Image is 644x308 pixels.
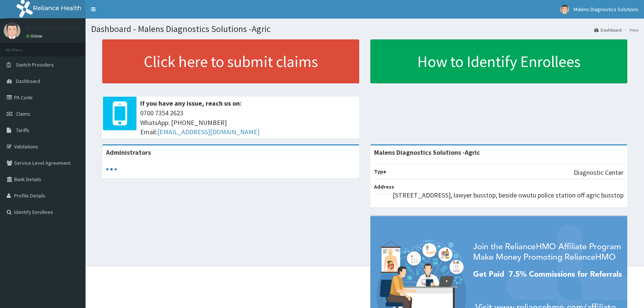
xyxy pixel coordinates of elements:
a: [EMAIL_ADDRESS][DOMAIN_NAME] [157,128,260,136]
b: Administrators [106,148,151,157]
span: Switch Providers [16,61,54,68]
b: Type [374,168,386,175]
p: Malens Diagnostics Solutions [26,24,110,31]
a: Click here to submit claims [102,39,359,83]
span: Tariffs [16,127,29,134]
svg: audio-loading [106,164,117,175]
p: Diagnostic Center [574,168,624,177]
img: User Image [4,22,20,39]
img: User Image [560,5,569,14]
span: Dashboard [16,78,40,84]
span: Claims [16,110,30,117]
a: How to Identify Enrollees [370,39,627,83]
span: Malens Diagnostics Solutions [574,6,638,13]
strong: Malens Diagnostics Solutions -Agric [374,148,480,157]
a: Online [26,33,44,39]
p: [STREET_ADDRESS], lawyer busstop, beside owutu police station off agric busstop [393,190,624,200]
li: Here [622,27,638,33]
span: 0700 7354 2623 WhatsApp: [PHONE_NUMBER] Email: [140,108,355,137]
h1: Dashboard - Malens Diagnostics Solutions -Agric [91,24,638,34]
a: Dashboard [594,27,622,33]
b: Address [374,183,394,190]
b: If you have any issue, reach us on: [140,99,242,108]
